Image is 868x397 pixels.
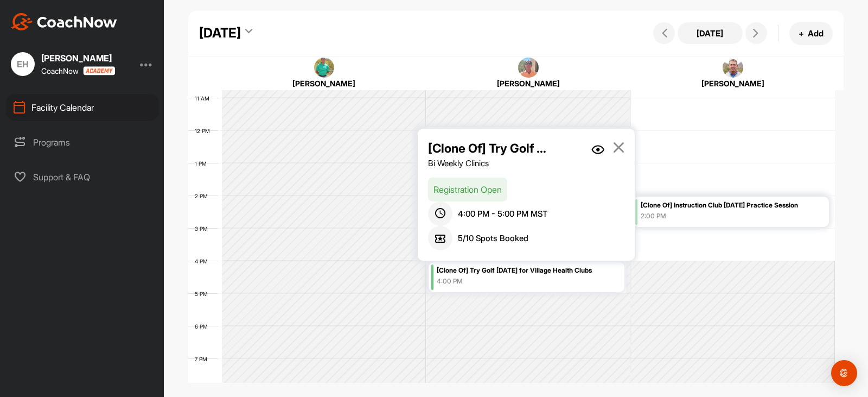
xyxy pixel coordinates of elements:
[188,160,218,167] div: 1 PM
[789,22,833,45] button: +Add
[428,157,550,170] div: Bi Weekly Clinics
[188,225,219,232] div: 3 PM
[41,54,115,62] div: [PERSON_NAME]
[428,178,507,201] p: Registration Open
[648,78,818,89] div: [PERSON_NAME]
[678,22,743,44] button: [DATE]
[518,58,539,78] img: square_017db66955fc1534d1a2a5a2bf203780.jpg
[188,95,220,102] div: 11 AM
[799,28,804,39] span: +
[6,129,159,156] div: Programs
[6,94,159,121] div: Facility Calendar
[831,360,857,386] div: Open Intercom Messenger
[591,145,604,154] img: eye
[41,66,115,75] div: CoachNow
[6,163,159,191] div: Support & FAQ
[239,78,409,89] div: [PERSON_NAME]
[314,58,335,78] img: square_a46ac4f4ec101cf76bbee5dc33b5f0e3.jpg
[188,356,218,362] div: 7 PM
[458,208,547,220] span: 4:00 PM - 5:00 PM MST
[428,139,550,157] p: [Clone Of] Try Golf [DATE] for Village Health Clubs
[188,323,219,330] div: 6 PM
[188,291,219,297] div: 5 PM
[437,276,622,286] div: 4:00 PM
[188,193,219,199] div: 2 PM
[11,13,117,30] img: CoachNow
[641,211,826,221] div: 2:00 PM
[723,58,743,78] img: square_021cc051b4785cb36f15e9ecdc945bdd.jpg
[188,128,221,134] div: 12 PM
[83,66,115,75] img: CoachNow acadmey
[11,52,35,76] div: EH
[437,264,622,277] div: [Clone Of] Try Golf [DATE] for Village Health Clubs
[641,199,826,212] div: [Clone Of] Instruction Club [DATE] Practice Session
[458,232,528,245] span: 5 / 10 Spots Booked
[199,23,241,43] div: [DATE]
[188,258,219,264] div: 4 PM
[443,78,613,89] div: [PERSON_NAME]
